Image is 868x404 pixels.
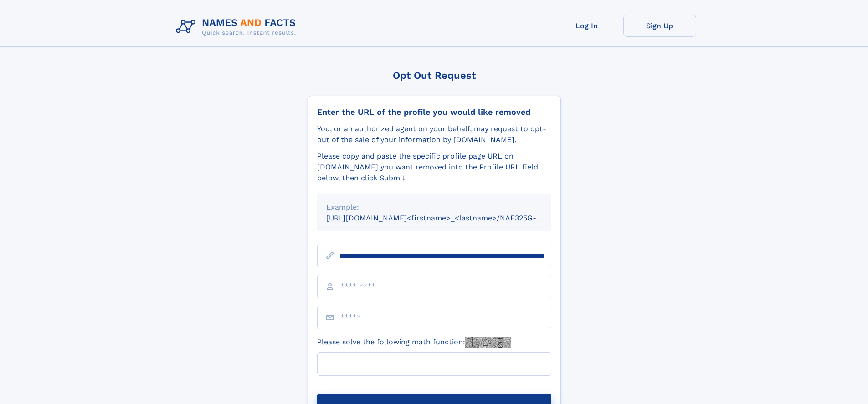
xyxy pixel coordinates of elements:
[326,214,569,222] small: [URL][DOMAIN_NAME]<firstname>_<lastname>/NAF325G-xxxxxxxx
[308,70,561,81] div: Opt Out Request
[623,15,696,37] a: Sign Up
[317,107,551,117] div: Enter the URL of the profile you would like removed
[317,151,551,184] div: Please copy and paste the specific profile page URL on [DOMAIN_NAME] you want removed into the Pr...
[317,123,551,145] div: You, or an authorized agent on your behalf, may request to opt-out of the sale of your informatio...
[172,15,303,39] img: Logo Names and Facts
[317,337,511,348] label: Please solve the following math function:
[326,202,542,213] div: Example:
[550,15,623,37] a: Log In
